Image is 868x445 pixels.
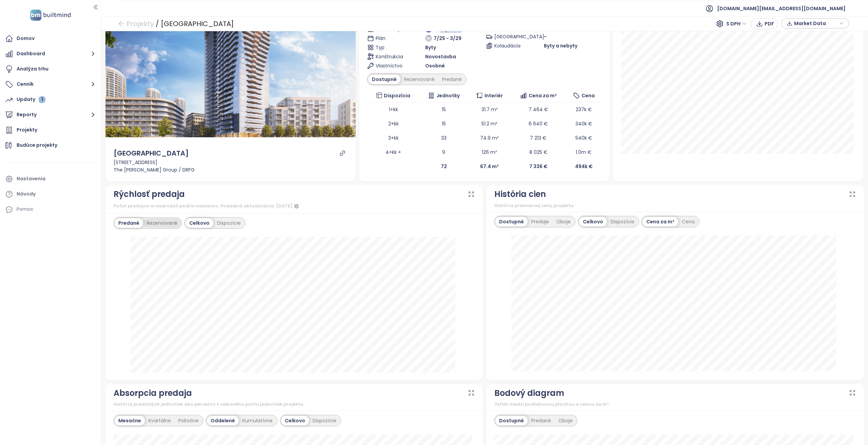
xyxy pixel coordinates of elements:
b: 7 336 € [529,163,548,170]
span: [GEOGRAPHIC_DATA] [494,33,523,40]
div: Predané [438,75,466,84]
div: / [156,18,159,30]
span: PDF [765,20,774,27]
div: 1 [39,96,45,103]
b: 67.4 m² [480,163,499,170]
span: Plán [376,35,405,42]
span: Kolaudácia [494,42,523,49]
span: Typ [376,44,405,51]
td: 15 [419,102,469,117]
span: 1.0m € [576,149,592,156]
div: Dostupné [495,416,528,425]
div: Počet predajov a rezervácií podľa mesiacov. Posledná aktualizácia: [DATE] [114,202,475,210]
span: Konštrukcia [376,53,405,60]
b: 494k € [575,163,593,170]
div: Pomoc [3,203,97,216]
div: Analýza trhu [17,65,48,73]
div: Rezervované [400,75,438,84]
div: Updaty [17,95,45,104]
div: Celkovo [579,217,607,226]
a: Návody [3,187,97,201]
span: - [544,33,547,40]
button: PDF [751,18,778,29]
span: Cena za m² [529,92,557,99]
span: 7 213 € [530,135,547,141]
span: Byty [425,44,436,51]
a: Analýza trhu [3,62,97,76]
img: logo [28,8,73,22]
a: Projekty [3,123,97,137]
div: Bodový diagram [494,387,564,400]
div: Kvartálne [145,416,175,425]
div: The [PERSON_NAME] Group / DRFG [114,166,348,174]
span: Market Data [794,18,838,28]
td: 15 [419,117,469,131]
span: 7 464 € [529,106,548,113]
span: 540k € [575,135,592,141]
div: Nastavenia [17,175,45,183]
div: História cien [494,188,546,201]
a: link [339,150,346,156]
button: Cenník [3,78,97,91]
b: 72 [441,163,447,170]
td: 4+kk + [367,145,419,159]
td: 51.2 m² [468,117,511,131]
a: Nastavenia [3,172,97,186]
span: Byty a nebyty [544,42,577,49]
td: 1+kk [367,102,419,117]
td: 3+kk [367,131,419,145]
button: Reporty [3,108,97,122]
span: Cena [581,92,595,99]
a: Budúce projekty [3,139,97,152]
span: [DOMAIN_NAME][EMAIL_ADDRESS][DOMAIN_NAME] [717,0,846,17]
td: 9 [419,145,469,159]
td: 126 m² [468,145,511,159]
a: Updaty 1 [3,93,97,106]
button: Dashboard [3,47,97,61]
span: 8 025 € [529,149,548,156]
div: Oddelené [207,416,239,425]
div: Pomoc [17,205,34,214]
span: Vlastníctvo [376,62,405,69]
div: Cena za m² [643,217,678,226]
div: Budúce projekty [17,141,57,149]
div: Rezervované [143,218,181,228]
div: Dispozície [607,217,638,226]
div: Rýchlosť predaja [114,188,185,201]
div: Dispozície [213,218,244,228]
span: S DPH [726,19,747,29]
div: Kumulatívne [239,416,276,425]
span: Osobné [425,62,445,69]
div: História predaných jednotiek ako percento z celkového počtu jednotiek projektu. [114,401,475,408]
div: Predané [115,218,143,228]
a: Domov [3,32,97,45]
div: [STREET_ADDRESS] [114,159,348,166]
div: Dostupné [368,75,400,84]
div: [GEOGRAPHIC_DATA] [161,18,234,30]
div: Mesačne [115,416,145,425]
div: Celkovo [281,416,309,425]
div: Oboje [553,217,574,226]
div: Predaje [528,217,553,226]
span: arrow-left [118,20,125,27]
div: Domov [17,34,35,43]
div: [GEOGRAPHIC_DATA] [114,148,189,159]
div: Cena [678,217,698,226]
a: arrow-left Projekty [118,18,154,30]
td: 33 [419,131,469,145]
span: 237k € [576,106,592,113]
div: Dostupné [495,217,528,226]
span: 340k € [575,120,592,127]
td: 74.9 m² [468,131,511,145]
td: 2+kk [367,117,419,131]
div: Predané [528,416,555,425]
span: 6 640 € [529,120,548,127]
td: 31.7 m² [468,102,511,117]
div: Celkovo [185,218,213,228]
div: Oboje [555,416,576,425]
div: Polročne [175,416,202,425]
span: 7/25 - 3/29 [434,35,461,42]
span: Dispozícia [384,92,410,99]
div: Vzťah medzi podlahovou plochou a cenou za m². [494,401,856,408]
